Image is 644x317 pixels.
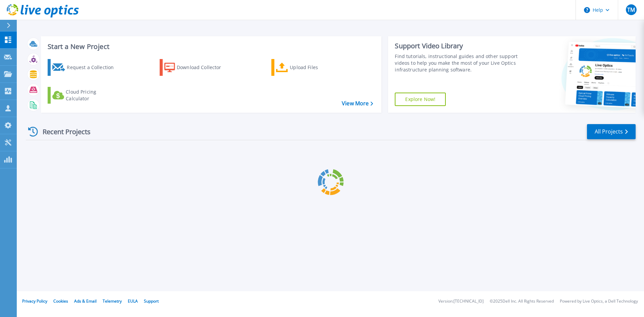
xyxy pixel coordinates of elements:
a: Upload Files [271,59,346,76]
li: Version: [TECHNICAL_ID] [438,299,484,304]
a: Privacy Policy [22,298,47,304]
a: Support [144,298,159,304]
div: Cloud Pricing Calculator [66,89,119,102]
a: EULA [128,298,138,304]
h3: Start a New Project [48,43,373,50]
div: Upload Files [290,61,343,74]
div: Download Collector [177,61,230,74]
a: Download Collector [160,59,234,76]
a: View More [342,100,373,107]
span: TM [627,7,635,12]
div: Support Video Library [395,42,521,50]
a: Cloud Pricing Calculator [48,87,122,104]
div: Recent Projects [26,123,100,140]
li: © 2025 Dell Inc. All Rights Reserved [490,299,554,304]
a: Cookies [53,298,68,304]
a: Ads & Email [74,298,97,304]
a: Request a Collection [48,59,122,76]
a: Telemetry [103,298,122,304]
div: Find tutorials, instructional guides and other support videos to help you make the most of your L... [395,53,521,73]
a: All Projects [587,124,636,139]
li: Powered by Live Optics, a Dell Technology [560,299,638,304]
div: Request a Collection [67,61,120,74]
a: Explore Now! [395,93,446,106]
